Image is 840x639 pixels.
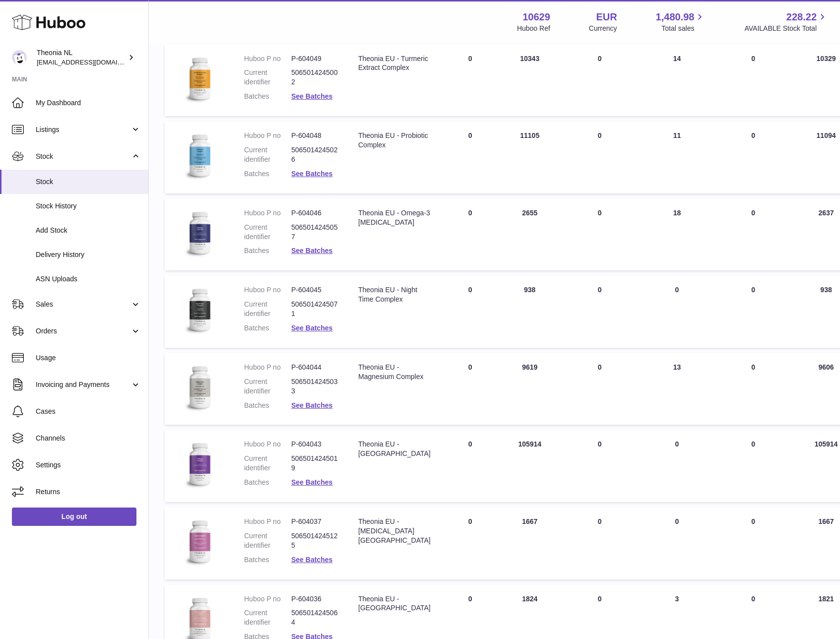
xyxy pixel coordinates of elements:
[500,44,560,117] td: 10343
[560,507,640,579] td: 0
[244,555,291,565] dt: Batches
[744,10,828,33] a: 228.22 AVAILABLE Stock Total
[358,54,431,73] div: Theonia EU - Turmeric Extract Complex
[522,10,550,24] strong: 10629
[441,44,500,117] td: 0
[291,608,338,627] dd: 5065014245064
[36,250,141,259] span: Delivery History
[291,145,338,164] dd: 5065014245026
[291,54,338,64] dd: P-604049
[291,594,338,604] dd: P-604036
[291,170,332,178] a: See Batches
[291,517,338,526] dd: P-604037
[744,24,828,33] span: AVAILABLE Stock Total
[291,363,338,372] dd: P-604044
[244,377,291,396] dt: Current identifier
[291,208,338,218] dd: P-604046
[358,208,431,227] div: Theonia EU - Omega-3 [MEDICAL_DATA]
[751,55,755,63] span: 0
[36,274,141,284] span: ASN Uploads
[244,145,291,164] dt: Current identifier
[560,44,640,117] td: 0
[291,247,332,255] a: See Batches
[786,10,817,24] span: 228.22
[36,98,141,108] span: My Dashboard
[500,275,560,348] td: 938
[441,275,500,348] td: 0
[500,430,560,502] td: 105914
[244,169,291,179] dt: Batches
[244,246,291,256] dt: Batches
[560,121,640,193] td: 0
[244,478,291,487] dt: Batches
[640,121,714,193] td: 11
[291,377,338,396] dd: 5065014245033
[175,285,224,335] img: product image
[244,323,291,333] dt: Batches
[244,131,291,140] dt: Huboo P no
[36,353,141,363] span: Usage
[12,50,27,65] img: info@wholesomegoods.eu
[244,401,291,410] dt: Batches
[244,208,291,218] dt: Huboo P no
[244,594,291,604] dt: Huboo P no
[291,92,332,100] a: See Batches
[291,131,338,140] dd: P-604048
[36,300,130,309] span: Sales
[291,440,338,449] dd: P-604043
[656,10,695,24] span: 1,480.98
[244,92,291,101] dt: Batches
[291,401,332,409] a: See Batches
[291,324,332,332] a: See Batches
[358,131,431,150] div: Theonia EU - Probiotic Complex
[175,54,224,104] img: product image
[36,326,130,336] span: Orders
[291,68,338,87] dd: 5065014245002
[560,275,640,348] td: 0
[175,208,224,258] img: product image
[751,595,755,603] span: 0
[244,608,291,627] dt: Current identifier
[500,507,560,579] td: 1667
[12,508,136,525] a: Log out
[36,487,141,497] span: Returns
[751,286,755,294] span: 0
[358,363,431,382] div: Theonia EU - Magnesium Complex
[244,285,291,295] dt: Huboo P no
[244,54,291,64] dt: Huboo P no
[640,44,714,117] td: 14
[36,407,141,416] span: Cases
[244,223,291,242] dt: Current identifier
[500,353,560,425] td: 9619
[661,24,706,33] span: Total sales
[751,209,755,217] span: 0
[37,58,146,66] span: [EMAIL_ADDRESS][DOMAIN_NAME]
[358,440,431,458] div: Theonia EU - [GEOGRAPHIC_DATA]
[640,507,714,579] td: 0
[291,556,332,564] a: See Batches
[36,226,141,235] span: Add Stock
[36,152,130,161] span: Stock
[36,434,141,443] span: Channels
[36,380,130,389] span: Invoicing and Payments
[244,517,291,526] dt: Huboo P no
[37,48,126,67] div: Theonia NL
[175,363,224,412] img: product image
[36,201,141,211] span: Stock History
[751,131,755,139] span: 0
[244,68,291,87] dt: Current identifier
[358,594,431,613] div: Theonia EU - [GEOGRAPHIC_DATA]
[36,177,141,187] span: Stock
[560,353,640,425] td: 0
[751,440,755,448] span: 0
[500,121,560,193] td: 11105
[291,454,338,473] dd: 5065014245019
[175,517,224,567] img: product image
[640,275,714,348] td: 0
[244,531,291,550] dt: Current identifier
[244,363,291,372] dt: Huboo P no
[291,223,338,242] dd: 5065014245057
[291,300,338,319] dd: 5065014245071
[500,198,560,271] td: 2655
[358,285,431,304] div: Theonia EU - Night Time Complex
